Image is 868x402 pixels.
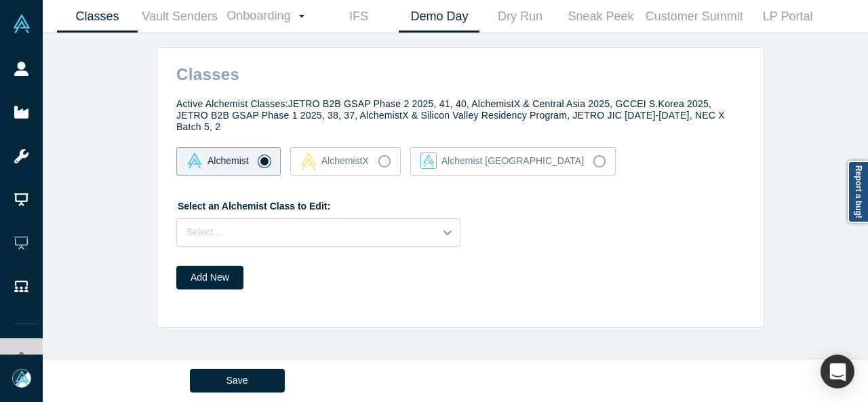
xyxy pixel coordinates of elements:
img: Alchemist Vault Logo [12,14,31,33]
a: Customer Summit [641,1,747,33]
img: alchemistx Vault Logo [300,152,317,170]
a: Classes [57,1,138,33]
a: Onboarding [222,1,318,32]
div: Alchemist [186,153,249,169]
a: IFS [318,1,399,33]
button: Save [190,369,285,393]
a: Demo Day [399,1,479,33]
img: alchemist_aj Vault Logo [420,153,437,169]
a: Vault Senders [138,1,222,33]
div: AlchemistX [300,152,369,170]
a: Report a bug! [848,161,868,223]
h4: Active Alchemist Classes: JETRO B2B GSAP Phase 2 2025, 41, 40, AlchemistX & Central Asia 2025, GC... [176,98,745,132]
label: Select an Alchemist Class to Edit: [176,195,330,214]
button: Add New [176,266,243,289]
a: Dry Run [479,1,560,33]
div: Alchemist [GEOGRAPHIC_DATA] [420,153,584,169]
a: Sneak Peek [560,1,641,33]
img: Mia Scott's Account [12,369,31,388]
h2: Classes [162,58,764,84]
img: alchemist Vault Logo [186,153,203,169]
a: LP Portal [747,1,828,33]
